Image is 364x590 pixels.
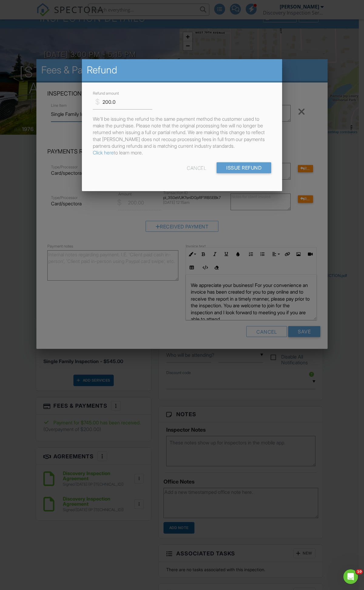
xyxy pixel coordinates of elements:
p: We'll be issuing the refund to the same payment method the customer used to make the purchase. Pl... [93,116,271,156]
label: Refund amount [93,91,119,96]
div: $ [95,97,100,107]
a: Click here [93,150,114,156]
div: Cancel [187,162,206,173]
span: 10 [356,569,363,574]
iframe: Intercom live chat [343,569,358,584]
input: Issue Refund [217,162,271,173]
h2: Refund [87,64,277,76]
